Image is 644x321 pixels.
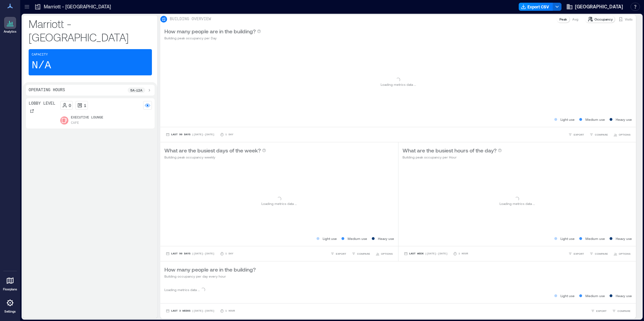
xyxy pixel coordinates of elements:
a: Floorplans [1,273,19,293]
p: What are the busiest days of the week? [164,146,261,154]
p: Heavy use [616,236,632,241]
button: Last 3 Weeks |[DATE]-[DATE] [164,308,216,314]
button: Last 90 Days |[DATE]-[DATE] [164,131,216,138]
button: EXPORT [567,131,585,138]
span: OPTIONS [619,133,631,137]
button: Last 90 Days |[DATE]-[DATE] [164,250,216,257]
p: N/A [32,59,51,72]
p: Marriott - [GEOGRAPHIC_DATA] [44,3,111,10]
button: Export CSV [519,3,553,11]
button: [GEOGRAPHIC_DATA] [564,1,625,12]
p: 1 Day [225,133,233,137]
p: Building peak occupancy per Hour [402,154,502,160]
p: 1 Hour [458,252,468,256]
span: COMPARE [357,252,370,256]
span: COMPARE [595,252,608,256]
button: COMPARE [588,250,609,257]
p: Floorplans [3,287,17,291]
span: COMPARE [617,309,631,313]
p: 1 [84,103,86,108]
p: Lobby Level [29,101,55,106]
p: Light use [560,117,575,122]
p: How many people are in the building? [164,27,256,35]
a: Settings [2,295,18,316]
button: COMPARE [588,131,609,138]
span: EXPORT [336,252,346,256]
p: 1 Hour [225,309,235,313]
p: 5a - 12a [130,87,142,93]
p: Building peak occupancy weekly [164,154,266,160]
p: Executive Lounge [71,115,103,120]
p: Occupancy [594,16,613,22]
p: Light use [323,236,337,241]
button: COMPARE [611,308,632,314]
p: Capacity [32,52,48,58]
p: Light use [560,236,575,241]
p: Medium use [585,293,605,298]
button: COMPARE [350,250,372,257]
p: Medium use [585,117,605,122]
button: OPTIONS [612,250,632,257]
span: OPTIONS [381,252,393,256]
p: Heavy use [378,236,394,241]
p: Medium use [585,236,605,241]
button: OPTIONS [374,250,394,257]
p: Analytics [4,30,17,34]
p: Visits [625,16,633,22]
p: BUILDING OVERVIEW [170,16,211,22]
button: OPTIONS [612,131,632,138]
span: COMPARE [595,133,608,137]
p: 1 Day [225,252,233,256]
p: Avg [572,16,578,22]
p: Building occupancy per day every hour [164,274,256,279]
p: Medium use [348,236,367,241]
button: EXPORT [329,250,348,257]
p: Operating Hours [29,87,65,93]
p: Cafe [71,120,79,126]
p: Loading metrics data ... [500,201,535,206]
p: Light use [560,293,575,298]
button: EXPORT [589,308,608,314]
span: EXPORT [574,252,584,256]
button: EXPORT [567,250,585,257]
p: Settings [4,310,16,314]
p: How many people are in the building? [164,265,256,274]
p: Marriott - [GEOGRAPHIC_DATA] [29,17,152,44]
span: [GEOGRAPHIC_DATA] [575,3,623,10]
p: Loading metrics data ... [381,82,416,87]
p: Loading metrics data ... [261,201,297,206]
button: Last Week |[DATE]-[DATE] [402,250,449,257]
p: Heavy use [616,117,632,122]
p: Heavy use [616,293,632,298]
p: Peak [559,16,567,22]
p: 0 [69,103,71,108]
span: EXPORT [596,309,607,313]
a: Analytics [2,15,19,36]
span: EXPORT [574,133,584,137]
span: OPTIONS [619,252,631,256]
p: What are the busiest hours of the day? [402,146,496,154]
p: Building peak occupancy per Day [164,35,261,41]
p: Loading metrics data ... [164,287,200,292]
